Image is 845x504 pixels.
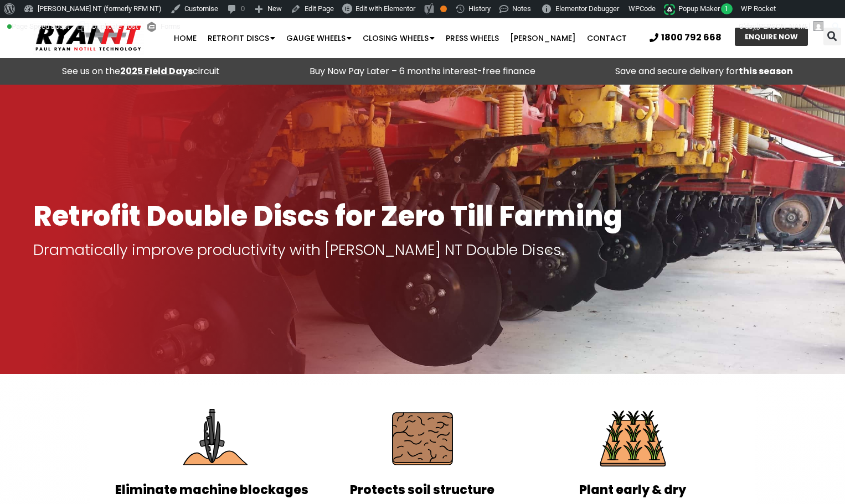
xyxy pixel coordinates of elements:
[650,33,722,42] a: 1800 792 668
[202,27,281,49] a: Retrofit Discs
[164,27,637,49] nav: Menu
[281,27,357,49] a: Gauge Wheels
[33,21,144,55] img: Ryan NT logo
[440,27,504,49] a: Press Wheels
[33,242,812,258] p: Dramatically improve productivity with [PERSON_NAME] NT Double Discs.
[33,201,812,231] h1: Retrofit Double Discs for Zero Till Farming
[120,65,193,77] a: 2025 Field Days
[823,28,841,45] div: Search
[739,65,793,77] strong: this season
[383,399,462,479] img: Protect soil structure
[112,484,312,496] h2: Eliminate machine blockages
[168,27,202,49] a: Home
[357,27,440,49] a: Closing Wheels
[6,64,276,79] div: See us on the circuit
[735,18,828,35] a: G'day,
[323,484,522,496] h2: Protects soil structure
[161,18,181,35] span: Forms
[533,484,733,496] h2: Plant early & dry
[440,6,447,12] div: OK
[92,18,138,35] span: Duplicate Post
[661,33,722,42] span: 1800 792 668
[721,3,733,14] span: 1
[757,22,810,30] span: [PERSON_NAME]
[355,4,415,13] span: Edit with Elementor
[745,33,798,40] span: ENQUIRE NOW
[581,27,632,49] a: Contact
[735,28,808,46] a: ENQUIRE NOW
[287,64,558,79] p: Buy Now Pay Later – 6 months interest-free finance
[172,399,252,479] img: Eliminate Machine Blockages
[593,399,673,479] img: Plant Early & Dry
[504,27,581,49] a: [PERSON_NAME]
[569,64,839,79] p: Save and secure delivery for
